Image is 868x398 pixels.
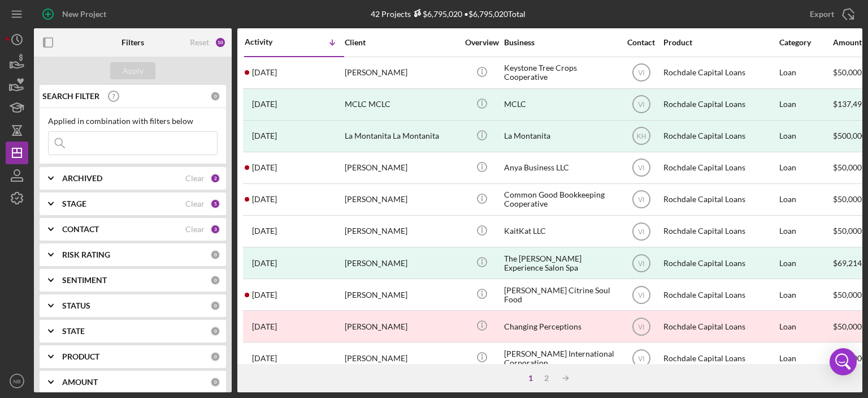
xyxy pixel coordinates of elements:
div: $6,795,020 [411,9,462,19]
button: Apply [110,62,155,79]
b: CONTACT [62,225,99,234]
div: KaitKat LLC [504,216,617,246]
div: [PERSON_NAME] [345,311,458,341]
div: Loan [779,58,832,88]
text: VI [638,323,644,331]
div: 0 [210,326,220,336]
div: Loan [779,248,832,278]
div: 0 [210,352,220,362]
time: 2025-08-04 21:06 [252,195,277,204]
text: VI [638,259,644,267]
div: [PERSON_NAME] [345,216,458,246]
div: Anya Business LLC [504,153,617,183]
div: Loan [779,280,832,310]
div: 3 [210,224,220,234]
text: NB [13,378,20,384]
time: 2025-07-22 01:54 [252,259,277,268]
div: 1 [523,374,539,383]
div: 0 [210,377,220,387]
div: Client [345,38,458,47]
text: KH [636,132,646,140]
div: 5 [210,199,220,209]
button: New Project [34,3,118,25]
div: [PERSON_NAME] [345,153,458,183]
div: Rochdale Capital Loans [663,248,776,278]
div: Activity [245,37,294,46]
time: 2025-08-11 16:23 [252,131,277,140]
b: STATUS [62,301,90,310]
div: MCLC MCLC [345,89,458,119]
div: La Montanita [504,121,617,151]
div: [PERSON_NAME] [345,248,458,278]
div: Rochdale Capital Loans [663,58,776,88]
div: [PERSON_NAME] International Corporation [504,343,617,373]
div: MCLC [504,89,617,119]
b: Filters [121,38,144,47]
b: RISK RATING [62,250,110,259]
div: 42 Projects • $6,795,020 Total [371,9,526,19]
time: 2025-09-01 10:48 [252,68,277,77]
div: [PERSON_NAME] [345,343,458,373]
b: SEARCH FILTER [42,92,99,101]
div: Product [663,38,776,47]
div: 0 [210,301,220,311]
div: Open Intercom Messenger [830,348,857,375]
div: Contact [620,38,662,47]
div: Loan [779,185,832,215]
time: 2025-05-13 16:31 [252,354,277,363]
div: La Montanita La Montanita [345,121,458,151]
text: VI [638,291,644,299]
div: Common Good Bookkeeping Cooperative [504,185,617,215]
text: VI [638,228,644,236]
div: Keystone Tree Crops Cooperative [504,58,617,88]
div: [PERSON_NAME] [345,185,458,215]
div: Loan [779,121,832,151]
b: PRODUCT [62,352,99,361]
div: New Project [62,3,106,25]
div: Loan [779,216,832,246]
div: Apply [123,62,144,79]
div: Rochdale Capital Loans [663,89,776,119]
div: Loan [779,153,832,183]
span: $50,000 [833,162,862,172]
div: Overview [461,38,503,47]
div: Loan [779,311,832,341]
div: Clear [185,174,205,183]
div: [PERSON_NAME] Citrine Soul Food [504,280,617,310]
div: 0 [210,250,220,260]
div: Rochdale Capital Loans [663,311,776,341]
time: 2025-06-11 20:34 [252,322,277,331]
div: Category [779,38,832,47]
div: Reset [190,38,209,47]
div: Business [504,38,617,47]
div: Rochdale Capital Loans [663,121,776,151]
div: 10 [215,37,226,48]
div: Rochdale Capital Loans [663,153,776,183]
text: VI [638,164,644,172]
text: VI [638,69,644,77]
b: STAGE [62,199,86,208]
div: 0 [210,275,220,285]
div: Export [810,3,834,25]
div: The [PERSON_NAME] Experience Salon Spa [504,248,617,278]
button: NB [6,370,28,392]
div: Loan [779,343,832,373]
time: 2025-07-23 19:30 [252,226,277,236]
b: SENTIMENT [62,276,107,285]
span: $50,000 [833,226,862,236]
div: Rochdale Capital Loans [663,185,776,215]
button: Export [798,3,862,25]
b: STATE [62,327,85,336]
div: 2 [539,374,554,383]
div: Rochdale Capital Loans [663,280,776,310]
div: [PERSON_NAME] [345,58,458,88]
div: Loan [779,89,832,119]
span: $50,000 [833,67,862,77]
div: 2 [210,173,220,183]
div: 0 [210,91,220,101]
div: Rochdale Capital Loans [663,216,776,246]
time: 2025-08-09 00:24 [252,163,277,172]
text: VI [638,196,644,204]
div: Changing Perceptions [504,311,617,341]
span: $50,000 [833,290,862,299]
